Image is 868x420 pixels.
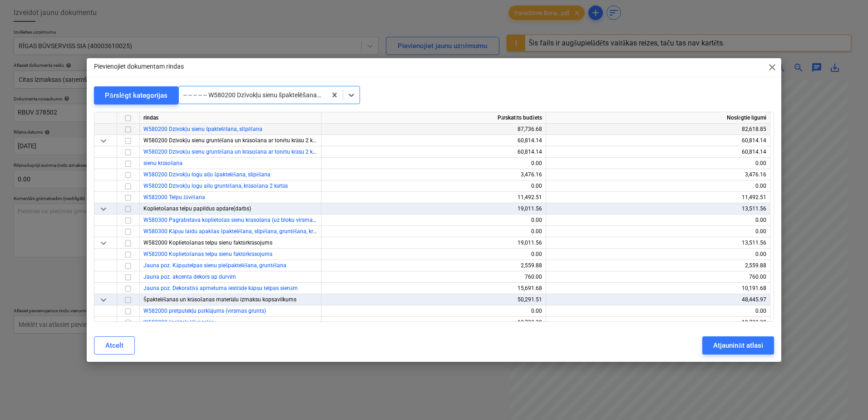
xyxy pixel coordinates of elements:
[325,237,542,249] div: 19,011.56
[550,169,766,180] div: 3,476.16
[325,158,542,169] div: 0.00
[143,274,236,280] a: Jauna poz. akcenta dekors ap durvīm
[325,124,542,135] div: 87,736.68
[143,251,272,257] a: W582000 Koplietošanas telpu sienu faktūrkrāsojums
[550,249,766,260] div: 0.00
[550,226,766,237] div: 0.00
[546,112,770,124] div: Noslēgtie līgumi
[550,294,766,305] div: 48,445.97
[325,215,542,226] div: 0.00
[143,228,388,235] a: W580300 Kāpņu laidu apakšas špaktelēšana, slīpēšana, gruntēšana, krāsošana 2 kārtās no sastatnēm
[550,158,766,169] div: 0.00
[823,376,868,420] iframe: Chat Widget
[550,305,766,317] div: 0.00
[105,90,168,101] div: Pārslēgt kategorijas
[98,238,109,249] span: keyboard_arrow_down
[702,336,774,355] button: Atjaunināt atlasi
[143,205,251,212] span: Koplietošanas telpu papildus apdare(darbs)
[325,192,542,203] div: 11,492.51
[713,340,763,351] div: Atjaunināt atlasi
[325,135,542,146] div: 60,814.14
[321,112,546,124] div: Pārskatīts budžets
[98,135,109,146] span: keyboard_arrow_down
[143,137,470,144] span: W580200 Dzīvokļu sienu gruntēšana un krāsošana ar tonētu krāsu 2 kārtās (t.sk grīdlistu un durvju...
[325,317,542,328] div: 10,733.32
[143,149,470,155] a: W580200 Dzīvokļu sienu gruntēšana un krāsošana ar tonētu krāsu 2 kārtās ([DOMAIN_NAME] grīdlistu ...
[143,285,298,291] a: Jauna poz. Dekoratīvā apmetuma iestrāde kāpņu telpas sienām
[550,192,766,203] div: 11,492.51
[94,62,184,71] p: Pievienojiet dokumentam rindas
[550,283,766,294] div: 10,191.68
[550,135,766,146] div: 60,814.14
[143,126,262,132] a: W580200 Dzīvokļu sienu špaktelēšana, slīpēšana
[550,260,766,271] div: 2,559.88
[325,294,542,305] div: 50,291.51
[105,340,123,351] div: Atcelt
[550,237,766,249] div: 13,511.56
[94,336,135,355] button: Atcelt
[550,124,766,135] div: 82,618.85
[550,180,766,192] div: 0.00
[140,112,321,124] div: rindas
[767,62,778,73] span: close
[325,226,542,237] div: 0.00
[325,203,542,215] div: 19,011.56
[325,283,542,294] div: 15,691.68
[325,271,542,283] div: 760.00
[550,146,766,158] div: 60,814.14
[325,249,542,260] div: 0.00
[94,86,178,105] button: Pārslēgt kategorijas
[98,295,109,305] span: keyboard_arrow_down
[550,215,766,226] div: 0.00
[550,317,766,328] div: 10,733.32
[325,305,542,317] div: 0.00
[143,240,272,246] span: W582000 Koplietošanas telpu sienu faktūrkrāsojums
[143,194,205,200] a: W582000 Telpu žāvēšana
[325,260,542,271] div: 2,559.88
[143,296,296,303] span: Špaktelēšanas un krāsošanas materiālu izmaksu kopsavilkums
[143,308,266,314] a: W582000 pretputekļu pārklājums (virsmas grunts)
[143,183,288,189] a: W580200 Dzīvokļu logu ailu gruntēšana, krāsošana 2 kārtās
[143,319,213,325] a: W582000 špaktele Vivacolor
[325,146,542,158] div: 60,814.14
[550,271,766,283] div: 760.00
[143,160,182,166] a: sienu krāsošana
[98,204,109,215] span: keyboard_arrow_down
[143,171,271,178] a: W580200 Dzīvokļu logu aiļu špaktelēšana, slīpēšana
[143,149,470,155] span: W580200 Dzīvokļu sienu gruntēšana un krāsošana ar tonētu krāsu 2 kārtās (t.sk grīdlistu un durvju...
[325,169,542,180] div: 3,476.16
[143,262,286,269] a: Jauna poz. Kāpņutelpas sienu piešpaktelēšana, gruntēšana
[550,203,766,215] div: 13,511.56
[143,217,317,223] a: W580300 Pagrabstava koplietošas sienu krasošana (uz bloku virsmas)
[325,180,542,192] div: 0.00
